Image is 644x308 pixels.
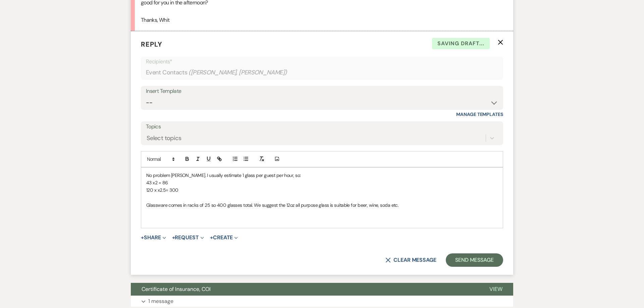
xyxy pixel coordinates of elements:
[146,122,498,132] label: Topics
[141,235,166,240] button: Share
[146,66,498,79] div: Event Contacts
[172,235,204,240] button: Request
[131,283,479,296] button: Certificate of Insurance, COI
[147,133,181,142] div: Select topics
[146,201,498,209] p: Glassware comes in racks of 25 so 400 glasses total. We suggest the 12oz all purpose glass is sui...
[146,186,498,194] p: 120 x x2.5= 300
[146,57,498,66] p: Recipients*
[146,179,498,186] p: 43 x2 = 86
[141,40,162,49] span: Reply
[210,235,213,240] span: +
[131,296,513,307] button: 1 message
[146,172,498,179] p: No problem [PERSON_NAME]. I usually estimate 1 glass per guest per hour, so:
[432,38,490,49] span: Saving draft...
[210,235,238,240] button: Create
[489,286,502,293] span: View
[189,68,287,77] span: ( [PERSON_NAME], [PERSON_NAME] )
[148,297,173,306] p: 1 message
[172,235,175,240] span: +
[141,235,144,240] span: +
[479,283,513,296] button: View
[142,286,211,293] span: Certificate of Insurance, COI
[146,86,498,96] div: Insert Template
[456,111,503,117] a: Manage Templates
[446,253,503,267] button: Send Message
[385,257,436,263] button: Clear message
